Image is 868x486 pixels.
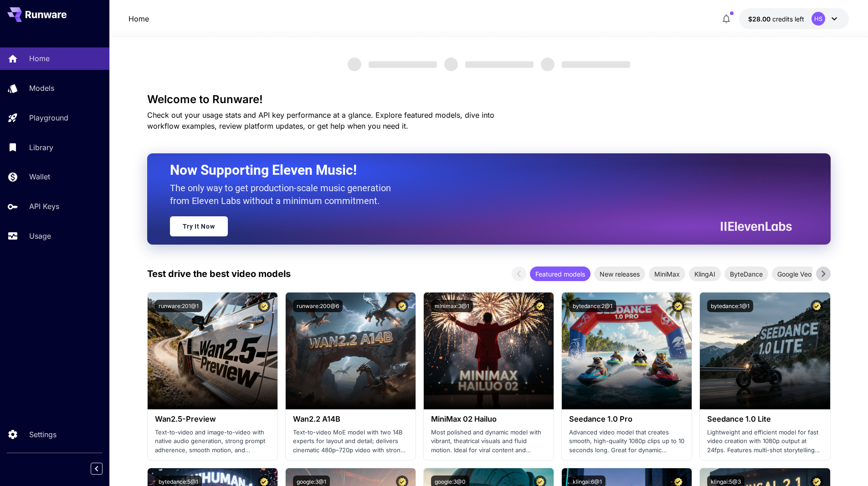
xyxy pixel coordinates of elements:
span: Check out your usage stats and API key performance at a glance. Explore featured models, dive int... [147,110,494,131]
h3: Seedance 1.0 Pro [569,415,684,423]
div: Collapse sidebar [98,460,109,477]
button: bytedance:2@1 [569,300,616,312]
p: Usage [29,230,51,241]
a: Try It Now [170,216,228,236]
img: alt [148,293,277,409]
div: HS [812,12,825,26]
p: Playground [29,112,68,123]
p: Home [29,53,50,64]
div: $27.99637 [748,14,804,24]
a: Home [128,13,149,24]
p: Test drive the best video models [147,267,291,281]
img: alt [286,293,416,409]
div: Featured models [530,267,591,281]
span: $28.00 [748,15,772,23]
span: credits left [772,15,804,23]
p: Advanced video model that creates smooth, high-quality 1080p clips up to 10 seconds long. Great f... [569,428,684,455]
button: Certified Model – Vetted for best performance and includes a commercial license. [811,300,823,312]
button: bytedance:1@1 [707,300,753,312]
h2: Now Supporting Eleven Music! [170,162,785,179]
p: Text-to-video MoE model with two 14B experts for layout and detail; delivers cinematic 480p–720p ... [293,428,408,455]
img: alt [424,293,554,409]
p: The only way to get production-scale music generation from Eleven Labs without a minimum commitment. [170,182,398,207]
span: New releases [594,269,645,279]
nav: breadcrumb [128,13,149,24]
span: MiniMax [649,269,685,279]
button: Certified Model – Vetted for best performance and includes a commercial license. [672,300,684,312]
div: MiniMax [649,267,685,281]
span: Featured models [530,269,591,279]
button: Certified Model – Vetted for best performance and includes a commercial license. [396,300,408,312]
p: Text-to-video and image-to-video with native audio generation, strong prompt adherence, smooth mo... [155,428,270,455]
p: Models [29,83,54,94]
span: ByteDance [724,269,768,279]
h3: Welcome to Runware! [147,93,831,106]
button: $27.99637HS [739,8,849,29]
p: Lightweight and efficient model for fast video creation with 1080p output at 24fps. Features mult... [707,428,822,455]
div: ByteDance [724,267,768,281]
img: alt [562,293,692,409]
p: Settings [29,429,56,440]
p: Wallet [29,171,50,182]
button: Certified Model – Vetted for best performance and includes a commercial license. [258,300,270,312]
span: KlingAI [689,269,721,279]
div: KlingAI [689,267,721,281]
div: Google Veo [772,267,817,281]
h3: MiniMax 02 Hailuo [431,415,546,423]
button: Certified Model – Vetted for best performance and includes a commercial license. [534,300,546,312]
img: alt [700,293,830,409]
h3: Seedance 1.0 Lite [707,415,822,423]
div: New releases [594,267,645,281]
p: Most polished and dynamic model with vibrant, theatrical visuals and fluid motion. Ideal for vira... [431,428,546,455]
p: API Keys [29,201,59,212]
span: Google Veo [772,269,817,279]
button: runware:201@1 [155,300,202,312]
h3: Wan2.2 A14B [293,415,408,423]
h3: Wan2.5-Preview [155,415,270,423]
button: runware:200@6 [293,300,343,312]
p: Library [29,142,53,153]
button: Collapse sidebar [91,463,103,475]
button: minimax:3@1 [431,300,473,312]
